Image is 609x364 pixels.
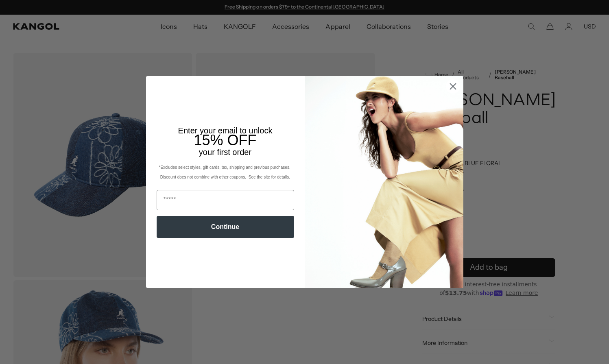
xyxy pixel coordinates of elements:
span: *Excludes select styles, gift cards, tax, shipping and previous purchases. Discount does not comb... [159,165,291,179]
span: 15% OFF [194,132,256,148]
img: 93be19ad-e773-4382-80b9-c9d740c9197f.jpeg [305,76,463,288]
span: your first order [199,148,251,157]
input: Email [157,190,294,210]
button: Continue [157,216,294,238]
button: Close dialog [446,79,460,94]
span: Enter your email to unlock [178,126,273,135]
